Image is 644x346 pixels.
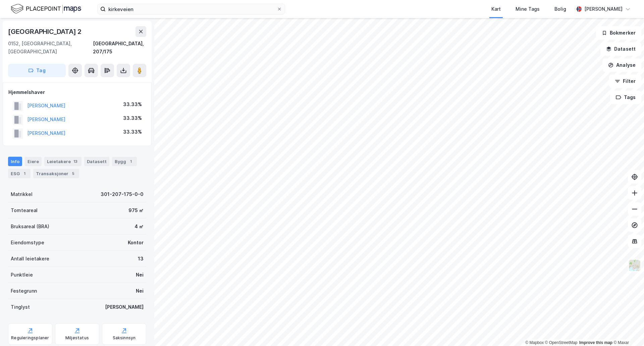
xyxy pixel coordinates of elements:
div: Hjemmelshaver [8,88,146,96]
img: Z [628,259,641,272]
img: logo.f888ab2527a4732fd821a326f86c7f29.svg [11,3,81,15]
div: 13 [72,158,79,165]
div: Eiendomstype [11,239,44,247]
div: [GEOGRAPHIC_DATA], 207/175 [93,40,146,56]
div: Mine Tags [516,5,540,13]
div: Reguleringsplaner [11,335,49,341]
button: Analyse [602,58,641,72]
div: Saksinnsyn [113,335,136,341]
div: 1 [21,170,28,177]
div: ESG [8,169,31,178]
div: 13 [138,255,144,263]
button: Tags [610,91,641,104]
div: Leietakere [44,157,82,166]
input: Søk på adresse, matrikkel, gårdeiere, leietakere eller personer [106,4,277,14]
div: Nei [136,287,144,295]
div: Bolig [554,5,566,13]
div: [PERSON_NAME] [105,303,144,311]
div: 33.33% [123,114,142,122]
div: Miljøstatus [65,335,89,341]
div: 975 ㎡ [128,206,144,214]
div: [GEOGRAPHIC_DATA] 2 [8,26,83,37]
a: Improve this map [579,340,612,345]
div: 33.33% [123,128,142,136]
div: Eiere [25,157,42,166]
a: OpenStreetMap [545,340,578,345]
div: Bygg [112,157,137,166]
div: Transaksjoner [33,169,79,178]
div: 301-207-175-0-0 [101,190,144,198]
div: Info [8,157,22,166]
div: [PERSON_NAME] [584,5,623,13]
div: Punktleie [11,271,33,279]
iframe: Chat Widget [610,314,644,346]
div: Bruksareal (BRA) [11,223,49,231]
button: Filter [609,75,641,88]
div: Kontor [128,239,144,247]
div: Matrikkel [11,190,33,198]
button: Tag [8,64,66,77]
div: 33.33% [123,100,142,108]
button: Bokmerker [596,26,641,40]
div: Tomteareal [11,206,38,214]
div: 0152, [GEOGRAPHIC_DATA], [GEOGRAPHIC_DATA] [8,40,93,56]
div: Datasett [84,157,109,166]
div: 4 ㎡ [135,223,144,231]
div: Kart [491,5,501,13]
button: Datasett [600,42,641,56]
div: 1 [127,158,134,165]
div: Tinglyst [11,303,30,311]
a: Mapbox [525,340,544,345]
div: Nei [136,271,144,279]
div: Festegrunn [11,287,37,295]
div: Antall leietakere [11,255,49,263]
div: 5 [70,170,76,177]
